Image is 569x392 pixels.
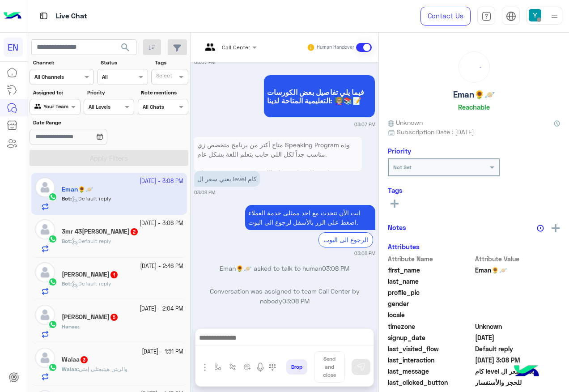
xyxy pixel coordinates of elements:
span: 2025-10-12T12:08:25.157Z [475,355,561,365]
b: : [62,323,79,330]
img: WhatsApp [48,234,57,243]
span: 2 [131,228,138,235]
img: create order [244,363,251,371]
h5: Walaa [62,356,89,363]
h5: Mohamed Khairy [62,271,119,278]
a: Contact Us [420,7,471,26]
span: search [120,42,131,53]
b: : [62,238,72,244]
h6: Notes [388,223,406,231]
img: userImage [529,9,541,21]
span: يعني سعر ال level كام [475,366,561,376]
div: EN [4,38,23,57]
small: 03:08 PM [354,250,375,257]
label: Priority [87,89,133,97]
label: Status [101,59,147,67]
label: Date Range [33,119,133,127]
a: tab [477,7,495,26]
span: 5 [110,314,118,321]
img: select flow [214,363,221,371]
span: للحجز والأستفسار [475,378,561,387]
small: 03:07 PM [354,121,375,128]
img: profile [549,11,560,22]
button: select flow [211,360,225,375]
span: Default reply [72,280,111,287]
img: WhatsApp [48,277,57,286]
img: hulul-logo.png [511,356,542,388]
span: 1 [110,271,118,278]
h6: Attributes [388,243,420,251]
p: 12/10/2025, 3:08 PM [194,171,260,187]
small: 03:07 PM [194,59,215,66]
p: 12/10/2025, 3:08 PM [194,137,362,294]
button: Apply Filters [30,150,188,166]
img: notes [537,225,544,232]
img: add [552,224,560,232]
label: Note mentions [141,89,187,97]
div: Select [155,72,172,82]
img: send attachment [200,362,210,373]
img: WhatsApp [48,363,57,372]
span: Unknown [475,322,561,331]
small: [DATE] - 2:46 PM [140,262,183,271]
img: tab [38,10,49,21]
span: 3 [81,356,88,363]
span: 2025-10-12T12:07:36.682Z [475,333,561,342]
div: loading... [461,54,487,80]
span: 03:08 PM [322,264,349,272]
span: Walaa [62,366,77,372]
img: make a call [269,364,276,371]
small: [DATE] - 3:06 PM [140,219,183,228]
span: Attribute Value [475,254,561,264]
span: 03:08 PM [282,297,310,305]
span: last_interaction [388,355,473,365]
span: Eman🌻🪐 [475,265,561,275]
img: Logo [4,7,21,26]
button: Drop [286,359,307,375]
span: first_name [388,265,473,275]
small: [DATE] - 1:51 PM [142,348,183,356]
span: Subscription Date : [DATE] [397,127,474,136]
h6: Reachable [458,103,490,111]
button: Trigger scenario [225,360,240,375]
span: null [475,299,561,308]
button: create order [240,360,255,375]
h6: Tags [388,186,560,194]
p: 12/10/2025, 3:08 PM [245,205,375,230]
small: 03:08 PM [194,189,215,196]
div: الرجوع الى البوت [318,232,373,247]
img: send voice note [255,362,266,373]
p: Eman🌻🪐 asked to talk to human [194,264,375,273]
span: null [475,310,561,320]
p: Live Chat [56,10,87,22]
b: : [62,280,72,287]
label: Tags [155,59,187,67]
button: Send and close [314,351,345,383]
span: profile_pic [388,288,473,297]
img: tab [481,11,492,21]
span: فيما يلي تفاصيل بعض الكورسات التعليمية المتاحة لدينا: 👩🏼‍🏫📚📝 [267,88,372,105]
span: Bot [62,238,70,244]
h6: Priority [388,147,411,155]
span: last_visited_flow [388,344,473,354]
h5: Hanaa Ahmed [62,313,119,321]
span: Unknown [388,118,423,127]
img: send message [357,362,365,371]
span: Hanaa [62,323,78,330]
span: . [79,323,81,330]
span: Attribute Name [388,254,473,264]
span: last_message [388,366,473,376]
label: Assigned to: [33,89,79,97]
span: gender [388,299,473,308]
h5: 3mr 43rawy [62,228,139,235]
img: defaultAdmin.png [35,219,55,239]
img: defaultAdmin.png [35,262,55,282]
img: defaultAdmin.png [35,348,55,368]
span: Bot [62,280,70,287]
img: defaultAdmin.png [35,305,55,325]
b: Not Set [393,164,412,170]
span: last_clicked_button [388,378,473,387]
h5: Eman🌻🪐 [453,89,495,100]
span: Call Center [222,44,250,51]
button: search [115,39,136,59]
